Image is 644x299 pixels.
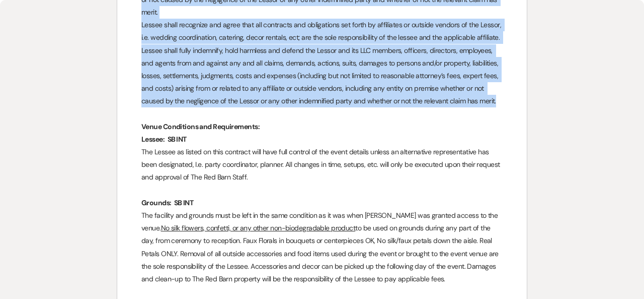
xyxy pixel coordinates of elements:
[167,134,177,145] span: SB
[141,19,503,107] p: Lessee shall recognize and agree that all contracts and obligations set forth by affiliates or ou...
[161,223,356,232] u: No silk flowers, confetti, or any other non-biodegradable product
[141,209,503,285] p: The facility and grounds must be left in the same condition as it was when [PERSON_NAME] was gran...
[173,197,183,209] span: SB
[141,135,165,144] strong: Lessee:
[183,198,193,207] strong: INT
[141,198,172,207] strong: Grounds:
[141,146,503,184] p: The Lessee as listed on this contract will have full control of the event details unless an alter...
[176,135,186,144] strong: INT
[141,122,260,131] strong: Venue Conditions and Requirements:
